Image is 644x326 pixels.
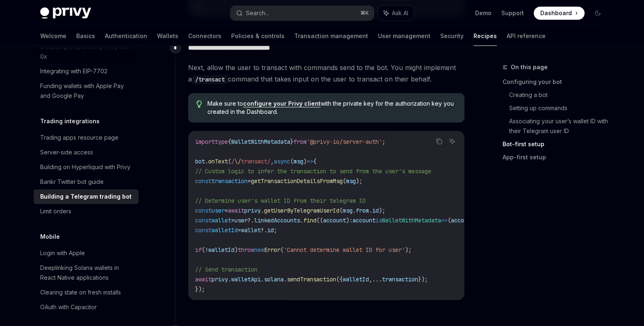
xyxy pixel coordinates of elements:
[303,217,316,224] span: find
[188,62,464,85] span: Next, allow the user to transact with commands send to the bot. You might implement a command tha...
[246,8,269,18] div: Search...
[287,276,336,283] span: sendTransaction
[507,26,546,46] a: API reference
[343,207,353,214] span: msg
[40,162,130,172] div: Building on Hyperliquid with Privy
[231,138,290,145] span: WalletWithMetadata
[40,232,60,242] h5: Mobile
[248,217,254,224] span: ?.
[212,207,225,214] span: user
[372,207,379,214] span: id
[34,79,139,103] a: Funding wallets with Apple Pay and Google Pay
[501,9,524,17] a: Support
[195,177,212,185] span: const
[475,9,492,17] a: Demo
[195,226,212,234] span: const
[434,136,444,147] button: Copy the contents from the code block
[40,288,121,297] div: Clearing state on fresh installs
[212,276,228,283] span: privy
[346,177,356,185] span: msg
[372,276,382,283] span: ...
[40,263,134,283] div: Deeplinking Solana wallets in React Native applications
[40,248,85,258] div: Login with Apple
[339,207,343,214] span: (
[40,133,118,143] div: Trading apps resource page
[40,66,107,76] div: Integrating with EIP-7702
[503,151,611,164] a: App-first setup
[382,276,418,283] span: transaction
[349,217,353,224] span: :
[323,217,346,224] span: account
[353,217,375,224] span: account
[264,207,339,214] span: getUserByTelegramUserId
[40,7,91,19] img: dark logo
[509,115,611,138] a: Associating your user’s wallet ID with their Telegram user ID
[34,160,139,174] a: Building on Hyperliquid with Privy
[369,207,372,214] span: .
[440,26,464,46] a: Security
[205,158,208,165] span: .
[346,217,349,224] span: )
[195,138,215,145] span: import
[205,246,208,254] span: !
[418,276,428,283] span: });
[34,64,139,79] a: Integrating with EIP-7702
[271,158,274,165] span: ,
[34,300,139,315] a: OAuth with Capacitor
[274,158,290,165] span: async
[228,207,244,214] span: await
[34,145,139,160] a: Server-side access
[196,100,202,108] svg: Tip
[243,100,321,107] a: configure your Privy client
[447,136,457,147] button: Ask AI
[251,177,343,185] span: getTransactionDetailsFromMsg
[234,217,248,224] span: user
[244,207,261,214] span: privy
[382,217,441,224] span: WalletWithMetadata
[360,10,369,16] span: ⌘ K
[294,158,303,165] span: msg
[313,158,316,165] span: {
[382,138,385,145] span: ;
[40,116,100,126] h5: Trading integrations
[307,138,382,145] span: '@privy-io/server-auth'
[316,217,323,224] span: ((
[238,246,254,254] span: throw
[228,138,231,145] span: {
[195,158,205,165] span: bot
[195,285,205,293] span: });
[238,226,241,234] span: =
[294,138,307,145] span: from
[591,7,604,20] button: Toggle dark mode
[195,276,212,283] span: await
[40,206,71,216] div: Limit orders
[202,246,205,254] span: (
[34,260,139,285] a: Deeplinking Solana wallets in React Native applications
[40,26,66,46] a: Welcome
[451,217,474,224] span: account
[264,276,284,283] span: solana
[369,276,372,283] span: ,
[34,285,139,300] a: Clearing state on fresh installs
[303,158,307,165] span: )
[280,246,284,254] span: (
[192,75,228,84] code: /transact
[540,9,572,17] span: Dashboard
[34,246,139,260] a: Login with Apple
[353,207,356,214] span: .
[290,138,294,145] span: }
[300,217,303,224] span: .
[405,246,412,254] span: );
[356,207,369,214] span: from
[208,158,228,165] span: onText
[195,217,212,224] span: const
[34,189,139,204] a: Building a Telegram trading bot
[511,62,548,72] span: On this page
[195,207,212,214] span: const
[503,75,611,88] a: Configuring your bot
[343,276,369,283] span: walletId
[267,226,274,234] span: id
[40,177,104,187] div: Bankr Twitter bot guide
[441,217,448,224] span: =>
[379,207,385,214] span: );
